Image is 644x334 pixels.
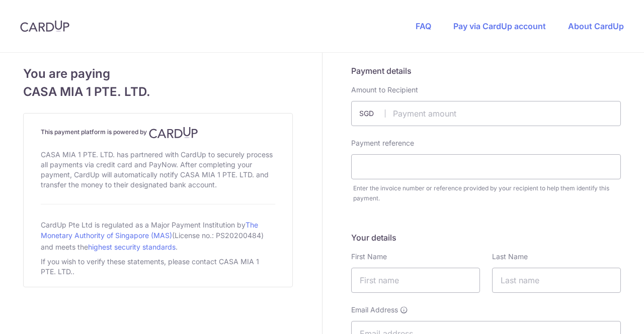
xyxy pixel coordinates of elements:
[351,252,387,262] label: First Name
[41,148,275,192] div: CASA MIA 1 PTE. LTD. has partnered with CardUp to securely process all payments via credit card a...
[351,268,480,293] input: First name
[20,20,69,32] img: CardUp
[351,101,621,126] input: Payment amount
[416,21,431,31] a: FAQ
[88,243,176,251] a: highest security standards
[23,83,293,101] span: CASA MIA 1 PTE. LTD.
[351,138,414,148] label: Payment reference
[149,127,198,139] img: CardUp
[492,268,621,293] input: Last name
[351,85,418,95] label: Amount to Recipient
[41,216,275,255] div: CardUp Pte Ltd is regulated as a Major Payment Institution by (License no.: PS20200484) and meets...
[351,65,621,77] h5: Payment details
[41,255,275,279] div: If you wish to verify these statements, please contact CASA MIA 1 PTE. LTD..
[23,65,293,83] span: You are paying
[453,21,546,31] a: Pay via CardUp account
[568,21,624,31] a: About CardUp
[359,108,385,119] span: SGD
[492,252,528,262] label: Last Name
[351,232,621,244] h5: Your details
[41,127,275,139] h4: This payment platform is powered by
[353,183,621,203] div: Enter the invoice number or reference provided by your recipient to help them identify this payment.
[351,305,398,315] span: Email Address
